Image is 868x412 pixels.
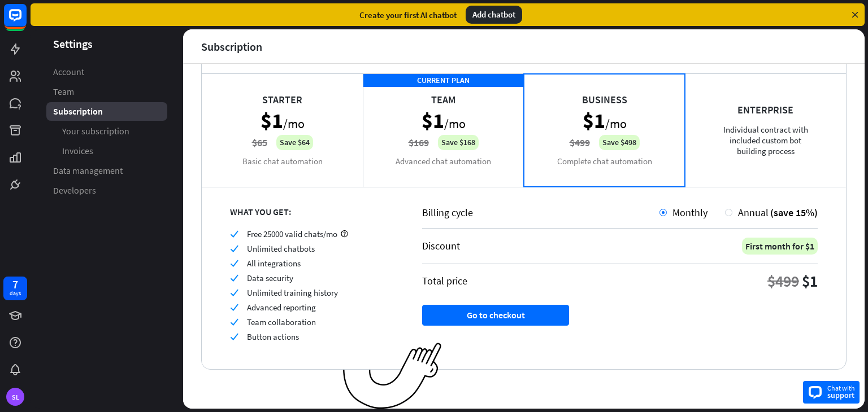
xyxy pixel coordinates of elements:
[12,279,18,290] div: 7
[46,142,167,160] a: Invoices
[422,305,569,326] button: Go to checkout
[770,206,818,219] span: (save 15%)
[46,122,167,141] a: Your subscription
[422,274,467,287] div: Total price
[738,206,769,219] span: Annual
[62,145,93,157] span: Invoices
[201,40,262,53] div: Subscription
[230,288,238,297] i: check
[247,258,301,269] span: All integrations
[802,271,818,291] div: $1
[672,206,708,219] span: Monthly
[230,332,238,341] i: check
[53,86,74,98] span: Team
[230,244,238,253] i: check
[247,243,315,254] span: Unlimited chatbots
[53,165,123,177] span: Data management
[6,388,24,406] div: SL
[422,239,460,252] div: Discount
[767,271,799,291] div: $499
[422,206,659,219] div: Billing cycle
[53,66,84,78] span: Account
[230,274,238,282] i: check
[46,181,167,200] a: Developers
[9,5,43,38] button: Open LiveChat chat widget
[343,343,442,410] img: ec979a0a656117aaf919.png
[247,229,337,239] span: Free 25000 valid chats/mo
[247,331,299,342] span: Button actions
[827,383,855,393] span: Chat with
[359,10,457,20] div: Create your first AI chatbot
[46,161,167,180] a: Data management
[53,185,96,196] span: Developers
[466,6,522,24] div: Add chatbot
[46,82,167,101] a: Team
[10,290,21,297] div: days
[247,317,316,327] span: Team collaboration
[230,206,394,217] div: WHAT YOU GET:
[247,302,316,313] span: Advanced reporting
[3,277,27,300] a: 7 days
[230,303,238,312] i: check
[53,106,103,117] span: Subscription
[62,125,129,137] span: Your subscription
[31,36,183,51] header: Settings
[230,230,238,238] i: check
[230,318,238,326] i: check
[827,390,855,400] span: support
[247,287,338,298] span: Unlimited training history
[247,273,293,283] span: Data security
[742,238,818,255] div: First month for $1
[230,259,238,268] i: check
[46,63,167,81] a: Account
